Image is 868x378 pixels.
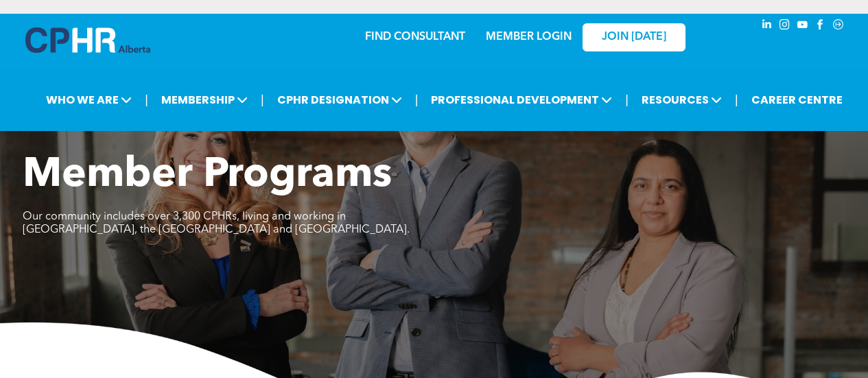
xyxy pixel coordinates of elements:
[831,17,846,36] a: Social network
[813,17,828,36] a: facebook
[795,17,810,36] a: youtube
[42,87,136,113] span: WHO WE ARE
[747,87,847,113] a: CAREER CENTRE
[777,17,793,36] a: instagram
[625,86,629,114] li: |
[23,155,392,196] span: Member Programs
[273,87,406,113] span: CPHR DESIGNATION
[261,86,264,114] li: |
[735,86,738,114] li: |
[427,87,616,113] span: PROFESSIONAL DEVELOPMENT
[23,211,410,235] span: Our community includes over 3,300 CPHRs, living and working in [GEOGRAPHIC_DATA], the [GEOGRAPHIC...
[760,17,775,36] a: linkedin
[486,32,572,43] a: MEMBER LOGIN
[145,86,148,114] li: |
[365,32,465,43] a: FIND CONSULTANT
[602,31,666,44] span: JOIN [DATE]
[415,86,419,114] li: |
[157,87,252,113] span: MEMBERSHIP
[583,23,685,51] a: JOIN [DATE]
[25,27,150,53] img: A blue and white logo for cp alberta
[637,87,726,113] span: RESOURCES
